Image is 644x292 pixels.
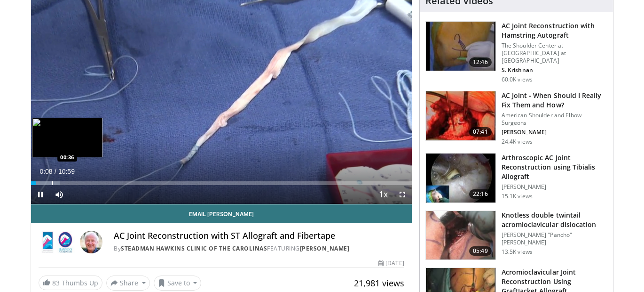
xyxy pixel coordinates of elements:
[55,168,56,175] span: /
[502,231,607,246] p: [PERSON_NAME] "Pancho" [PERSON_NAME]
[374,185,393,204] button: Playback Rate
[502,248,533,256] p: 13.5K views
[469,127,492,137] span: 07:41
[502,193,533,200] p: 15.1K views
[469,189,492,199] span: 22:16
[58,168,75,175] span: 10:59
[50,185,69,204] button: Mute
[39,276,102,290] a: 83 Thumbs Up
[31,204,412,223] a: Email [PERSON_NAME]
[300,244,350,252] a: [PERSON_NAME]
[469,57,492,67] span: 12:46
[502,76,533,83] p: 60.0K views
[502,21,607,40] h3: AC Joint Reconstruction with Hamstring Autograft
[425,21,607,83] a: 12:46 AC Joint Reconstruction with Hamstring Autograft The Shoulder Center at [GEOGRAPHIC_DATA] a...
[114,231,404,241] h4: AC Joint Reconstruction with ST Allograft and Fibertape
[426,154,495,203] img: 579723_3.png.150x105_q85_crop-smart_upscale.jpg
[502,91,607,110] h3: AC Joint - When Should I Really Fix Them and How?
[39,168,52,175] span: 0:08
[114,244,404,253] div: By FEATURING
[106,276,150,291] button: Share
[393,185,412,204] button: Fullscreen
[469,246,492,256] span: 05:49
[426,211,495,260] img: rex1_1.png.150x105_q85_crop-smart_upscale.jpg
[502,129,607,136] p: [PERSON_NAME]
[502,153,607,181] h3: Arthroscopic AC Joint Reconstruction using Tibialis Allograft
[52,278,60,287] span: 83
[502,211,607,229] h3: Knotless double twintail acromioclavicular dislocation
[31,181,412,185] div: Progress Bar
[502,42,607,65] p: The Shoulder Center at [GEOGRAPHIC_DATA] at [GEOGRAPHIC_DATA]
[502,183,607,191] p: [PERSON_NAME]
[378,259,404,268] div: [DATE]
[31,185,50,204] button: Pause
[425,153,607,203] a: 22:16 Arthroscopic AC Joint Reconstruction using Tibialis Allograft [PERSON_NAME] 15.1K views
[502,138,533,146] p: 24.4K views
[39,231,76,253] img: Steadman Hawkins Clinic of the Carolinas
[502,66,607,74] p: S. Krishnan
[80,231,102,253] img: Avatar
[32,118,102,157] img: image.jpeg
[154,276,202,291] button: Save to
[426,22,495,71] img: 134172_0000_1.png.150x105_q85_crop-smart_upscale.jpg
[502,112,607,127] p: American Shoulder and Elbow Surgeons
[425,91,607,146] a: 07:41 AC Joint - When Should I Really Fix Them and How? American Shoulder and Elbow Surgeons [PER...
[425,211,607,260] a: 05:49 Knotless double twintail acromioclavicular dislocation [PERSON_NAME] "Pancho" [PERSON_NAME]...
[121,244,267,252] a: Steadman Hawkins Clinic of the Carolinas
[426,91,495,140] img: mazz_3.png.150x105_q85_crop-smart_upscale.jpg
[354,277,404,289] span: 21,981 views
